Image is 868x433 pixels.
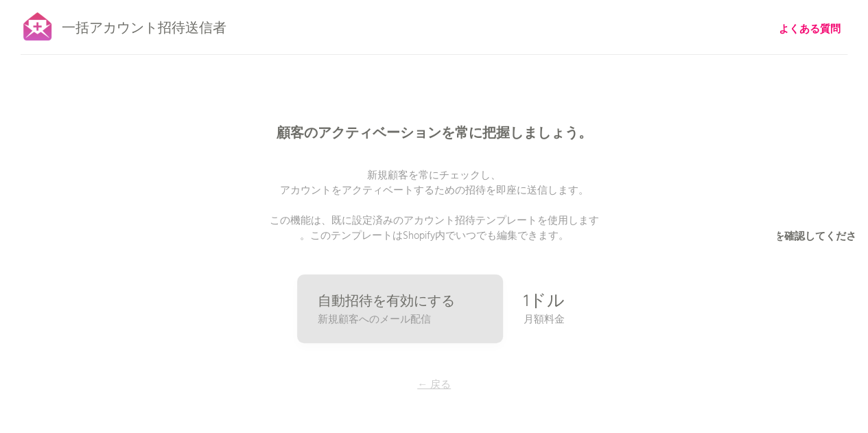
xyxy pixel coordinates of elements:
font: 一括アカウント招待送信者 [62,18,226,40]
font: ← 戻る [417,377,451,393]
font: 1ドル [524,288,565,316]
font: よくある質問 [779,21,841,38]
font: 新規顧客を常にチェックし、 [367,167,501,184]
font: この機能は、既に設定済みのアカウント招待テンプレートを使用します [270,213,599,229]
font: 月額料金 [524,312,565,328]
font: 顧客のアクティベーションを常に把握しましょう。 [277,123,592,145]
font: 新規顧客へのメール配信 [318,312,431,328]
a: よくある質問 [779,22,841,37]
a: 自動招待を有効にする 新規顧客へのメール配信 [297,274,503,343]
font: 。このテンプレートはShopify内でいつでも編集できます。 [300,228,569,244]
font: 自動招待を有効にする [318,291,455,313]
font: アカウントをアクティベートするための招待を即座に送信します。 [280,183,589,199]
